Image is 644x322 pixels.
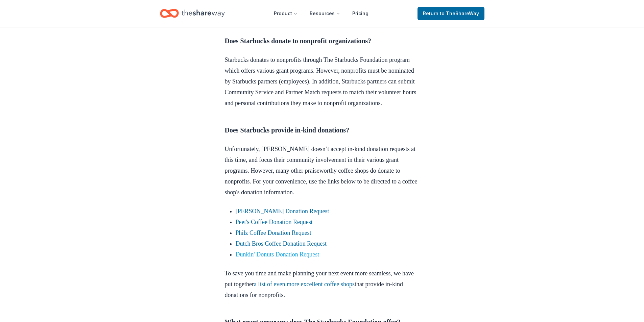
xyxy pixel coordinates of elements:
[225,54,420,108] p: Starbucks donates to nonprofits through The Starbucks Foundation program which offers various gra...
[225,125,420,135] h3: Does Starbucks provide in-kind donations?
[418,7,484,20] a: Returnto TheShareWay
[347,7,374,20] a: Pricing
[236,229,311,236] a: Philz Coffee Donation Request
[236,208,329,215] a: [PERSON_NAME] Donation Request
[440,10,479,16] span: to TheShareWay
[304,7,345,20] button: Resources
[160,5,225,21] a: Home
[268,5,374,21] nav: Main
[236,240,327,247] a: Dutch Bros Coffee Donation Request
[225,268,420,300] p: To save you time and make planning your next event more seamless, we have put together that provi...
[268,7,303,20] button: Product
[225,144,420,198] p: Unfortunately, [PERSON_NAME] doesn’t accept in-kind donation requests at this time, and focus the...
[225,35,420,46] h3: Does Starbucks donate to nonprofit organizations?
[236,219,313,225] a: Peet's Coffee Donation Request
[254,281,355,288] a: a list of even more excellent coffee shops
[423,9,479,18] span: Return
[236,251,319,258] a: Dunkin' Donuts Donation Request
